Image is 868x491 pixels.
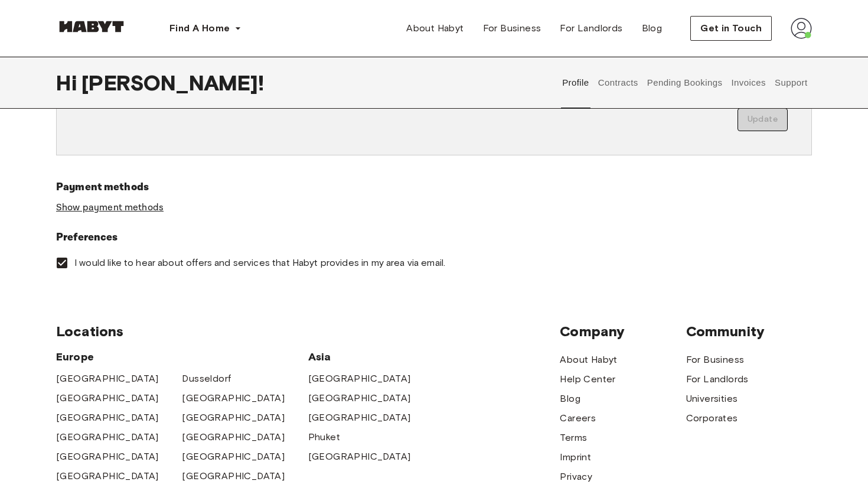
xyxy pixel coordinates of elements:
a: Show payment methods [56,201,164,214]
button: Contracts [596,57,639,109]
a: Phuket [308,430,340,444]
button: Get in Touch [690,16,772,41]
h6: Preferences [56,229,812,246]
button: Support [773,57,809,109]
a: [GEOGRAPHIC_DATA] [56,430,159,444]
span: Find A Home [169,21,230,35]
span: Asia [308,350,434,364]
a: Universities [686,392,738,406]
span: Hi [56,70,81,95]
a: Corporates [686,411,738,425]
a: Blog [632,17,672,40]
img: avatar [791,18,812,39]
a: Privacy [560,470,592,484]
a: Imprint [560,450,591,464]
a: [GEOGRAPHIC_DATA] [56,411,159,425]
a: [GEOGRAPHIC_DATA] [56,391,159,405]
h6: Payment methods [56,179,812,196]
a: [GEOGRAPHIC_DATA] [308,411,411,425]
a: For Business [686,353,745,367]
span: [PERSON_NAME] ! [81,70,264,95]
a: [GEOGRAPHIC_DATA] [308,450,411,464]
a: [GEOGRAPHIC_DATA] [56,372,159,386]
a: [GEOGRAPHIC_DATA] [182,469,285,483]
button: Pending Bookings [645,57,724,109]
span: I would like to hear about offers and services that Habyt provides in my area via email. [74,256,445,269]
a: [GEOGRAPHIC_DATA] [56,450,159,464]
a: [GEOGRAPHIC_DATA] [182,391,285,405]
a: For Business [474,17,551,40]
a: Dusseldorf [182,372,231,386]
a: [GEOGRAPHIC_DATA] [182,411,285,425]
span: Locations [56,323,560,340]
a: About Habyt [560,353,617,367]
button: Invoices [730,57,767,109]
a: For Landlords [550,17,632,40]
span: Get in Touch [700,21,762,35]
a: [GEOGRAPHIC_DATA] [308,372,411,386]
span: Community [686,323,812,340]
a: Help Center [560,372,615,386]
img: Habyt [56,21,127,32]
a: For Landlords [686,372,749,386]
a: [GEOGRAPHIC_DATA] [56,469,159,483]
a: About Habyt [397,17,473,40]
div: user profile tabs [558,57,812,109]
a: Careers [560,411,596,425]
a: [GEOGRAPHIC_DATA] [308,391,411,405]
span: For Business [483,21,541,35]
span: About Habyt [406,21,464,35]
a: [GEOGRAPHIC_DATA] [182,430,285,444]
span: For Landlords [560,21,622,35]
span: Blog [642,21,663,35]
span: Europe [56,350,308,364]
a: Terms [560,431,587,445]
button: Profile [561,57,591,109]
span: Company [560,323,686,340]
button: Find A Home [160,17,251,40]
a: Blog [560,392,580,406]
a: [GEOGRAPHIC_DATA] [182,450,285,464]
